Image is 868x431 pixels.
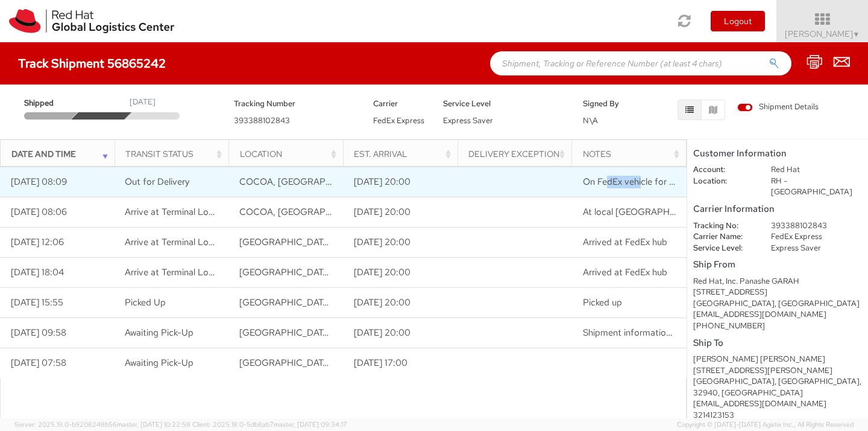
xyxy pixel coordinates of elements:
[343,318,458,348] td: [DATE] 20:00
[239,357,526,369] span: RALEIGH, NC, US
[490,51,791,75] input: Shipment, Tracking or Reference Number (at least 4 chars)
[693,365,862,377] div: [STREET_ADDRESS][PERSON_NAME]
[343,167,458,197] td: [DATE] 20:00
[234,100,356,108] h5: Tracking Number
[239,176,467,188] span: COCOA, FL, US
[693,410,862,421] div: 3214123153
[373,100,425,108] h5: Carrier
[583,236,667,248] span: Arrived at FedEx hub
[693,204,862,214] h5: Carrier Information
[443,100,565,108] h5: Service Level
[125,148,225,160] div: Transit Status
[693,376,862,398] div: [GEOGRAPHIC_DATA], [GEOGRAPHIC_DATA], 32940, [GEOGRAPHIC_DATA]
[125,296,166,308] span: Picked Up
[693,309,862,321] div: [EMAIL_ADDRESS][DOMAIN_NAME]
[373,115,424,126] span: FedEx Express
[583,115,598,126] span: N\A
[693,260,862,270] h5: Ship From
[14,420,190,429] span: Server: 2025.19.0-b9208248b56
[239,327,526,339] span: RALEIGH, NC, US
[583,100,635,108] h5: Signed By
[9,9,174,33] img: rh-logistics-00dfa346123c4ec078e1.svg
[693,338,862,348] h5: Ship To
[583,327,729,339] span: Shipment information sent to FedEx
[343,197,458,228] td: [DATE] 20:00
[239,206,467,218] span: COCOA, FL, US
[239,296,526,308] span: RALEIGH, NC, US
[343,288,458,318] td: [DATE] 20:00
[234,115,290,126] span: 393388102843
[684,176,762,187] dt: Location:
[693,321,862,332] div: [PHONE_NUMBER]
[274,420,347,429] span: master, [DATE] 09:34:17
[125,266,234,278] span: Arrive at Terminal Location
[468,148,568,160] div: Delivery Exception
[125,176,189,188] span: Out for Delivery
[125,236,234,248] span: Arrive at Terminal Location
[11,148,111,160] div: Date and Time
[192,420,347,429] span: Client: 2025.18.0-5db8ab7
[693,287,862,298] div: [STREET_ADDRESS]
[684,220,762,232] dt: Tracking No:
[737,101,819,113] span: Shipment Details
[737,101,819,115] label: Shipment Details
[125,206,234,218] span: Arrive at Terminal Location
[693,148,862,159] h5: Customer Information
[583,266,667,278] span: Arrived at FedEx hub
[239,236,526,248] span: MEMPHIS, TN, US
[583,176,700,188] span: On FedEx vehicle for delivery
[853,30,860,39] span: ▼
[343,258,458,288] td: [DATE] 20:00
[583,296,622,308] span: Picked up
[117,420,190,429] span: master, [DATE] 10:22:58
[693,298,862,310] div: [GEOGRAPHIC_DATA], [GEOGRAPHIC_DATA]
[24,98,76,109] span: Shipped
[343,348,458,378] td: [DATE] 17:00
[130,97,156,108] div: [DATE]
[785,28,860,39] span: [PERSON_NAME]
[684,164,762,176] dt: Account:
[125,357,193,369] span: Awaiting Pick-Up
[18,57,166,70] h4: Track Shipment 56865242
[711,11,765,31] button: Logout
[583,148,682,160] div: Notes
[583,206,737,218] span: At local FedEx facility
[684,231,762,243] dt: Carrier Name:
[343,228,458,258] td: [DATE] 20:00
[693,354,862,365] div: [PERSON_NAME] [PERSON_NAME]
[684,243,762,254] dt: Service Level:
[693,276,862,287] div: Red Hat, Inc. Panashe GARAH
[240,148,339,160] div: Location
[354,148,453,160] div: Est. Arrival
[693,398,862,410] div: [EMAIL_ADDRESS][DOMAIN_NAME]
[125,327,193,339] span: Awaiting Pick-Up
[677,420,854,430] span: Copyright © [DATE]-[DATE] Agistix Inc., All Rights Reserved
[239,266,526,278] span: RALEIGH, NC, US
[443,115,493,126] span: Express Saver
